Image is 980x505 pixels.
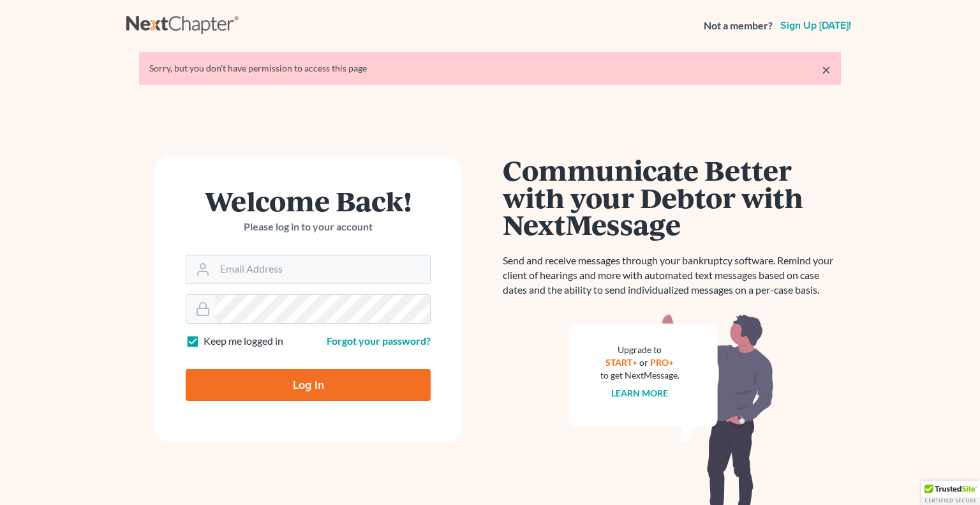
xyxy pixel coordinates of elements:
[612,388,669,398] a: Learn more
[186,220,431,234] p: Please log in to your account
[704,19,773,33] strong: Not a member?
[640,357,649,368] span: or
[186,187,431,215] h1: Welcome Back!
[606,357,638,368] a: START+
[215,255,430,283] input: Email Address
[921,481,980,505] div: TrustedSite Certified
[778,20,854,31] a: Sign up [DATE]!
[327,335,431,347] a: Forgot your password?
[822,62,831,77] a: ×
[503,156,841,238] h1: Communicate Better with your Debtor with NextMessage
[204,334,283,349] label: Keep me logged in
[503,253,841,298] p: Send and receive messages through your bankruptcy software. Remind your client of hearings and mo...
[651,357,674,368] a: PRO+
[186,369,431,401] input: Log In
[600,369,679,382] div: to get NextMessage.
[149,62,831,75] div: Sorry, but you don't have permission to access this page
[600,343,679,356] div: Upgrade to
